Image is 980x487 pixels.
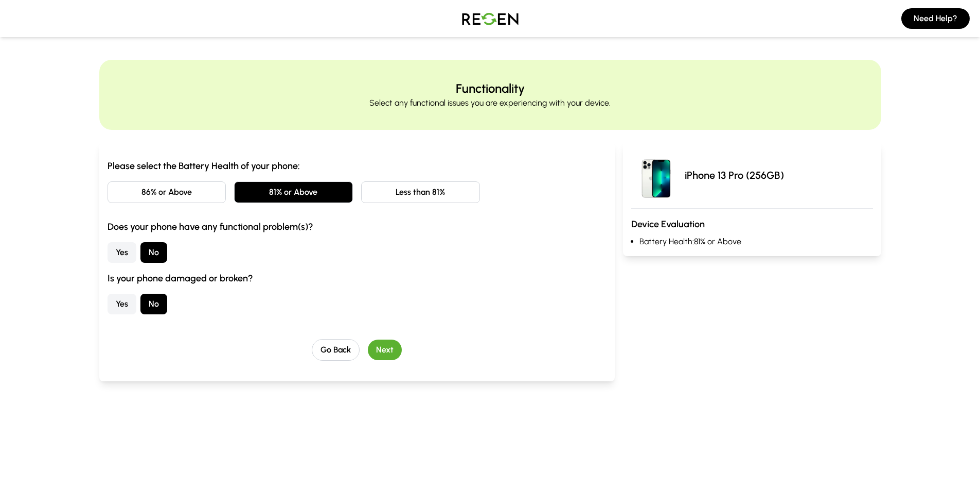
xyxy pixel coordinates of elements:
[140,294,167,314] button: No
[631,150,681,200] img: iPhone 13 Pro
[901,8,970,29] button: Need Help?
[369,97,611,109] p: Select any functional issues you are experiencing with your device.
[108,294,136,314] button: Yes
[108,242,136,263] button: Yes
[108,181,226,203] button: 86% or Above
[108,159,607,173] h3: Please select the Battery Health of your phone:
[368,340,402,360] button: Next
[361,181,480,203] button: Less than 81%
[312,339,360,361] button: Go Back
[454,4,526,33] img: Logo
[639,236,872,248] li: Battery Health: 81% or Above
[234,181,353,203] button: 81% or Above
[108,271,607,286] h3: Is your phone damaged or broken?
[108,220,607,234] h3: Does your phone have any functional problem(s)?
[140,242,167,263] button: No
[631,217,872,231] h3: Device Evaluation
[685,168,784,182] p: iPhone 13 Pro (256GB)
[456,80,525,97] h2: Functionality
